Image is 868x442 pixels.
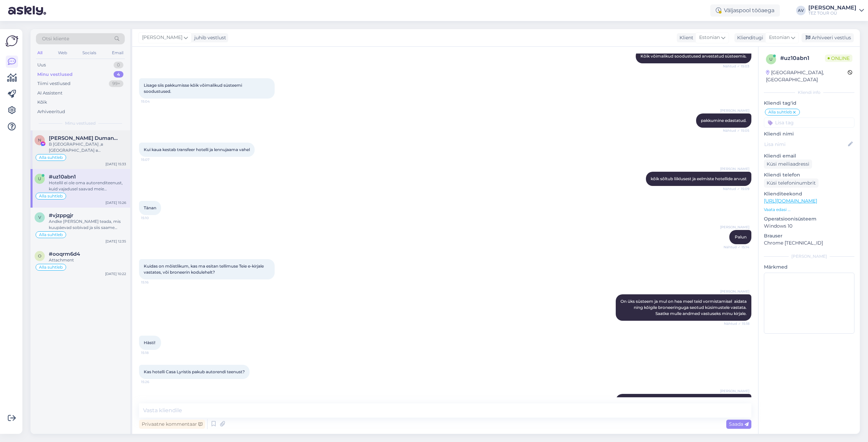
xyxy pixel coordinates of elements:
span: 15:07 [141,157,166,162]
span: On üks süsteem ja mul on hea meel teid vormistamisel aidata ning kõigile broneeringuga seotud küs... [620,299,748,316]
div: Andke [PERSON_NAME] teada, mis kuupäevad sobivad ja siis saame kontrollida. [49,218,126,231]
span: Otsi kliente [42,35,69,42]
span: 15:18 [141,350,166,355]
div: TEZ TOUR OÜ [808,10,856,16]
div: Klient [677,34,693,41]
span: Estonian [769,34,790,41]
span: kõik sõltub liiklusest ja eelmiste hotellide arvust [651,176,747,181]
input: Lisa nimi [764,141,847,148]
span: Nadezda Dumanskaja [49,135,119,141]
span: Lisage siis pakkumisse kõik võimalikud süsteemi soodustused. [144,83,243,94]
span: #uz10abn1 [49,174,76,180]
span: Alla suhtleb [39,265,63,269]
span: Minu vestlused [65,120,96,126]
div: Attachment [49,257,126,263]
p: Operatsioonisüsteem [764,215,854,223]
div: [GEOGRAPHIC_DATA], [GEOGRAPHIC_DATA] [766,69,848,83]
span: pakkumine edastatud. [701,118,747,123]
div: Küsi meiliaadressi [764,160,812,169]
span: Nähtud ✓ 15:05 [723,128,749,133]
div: 0 [114,62,123,68]
div: Hotellil ei ole oma autorenditeenust, kuid vajadusel saavad meie kohapealsed giidid abiks olla. [49,180,126,192]
div: Privaatne kommentaar [139,420,205,429]
span: v [38,215,41,220]
div: [DATE] 15:33 [105,162,126,167]
span: Palun [735,234,747,239]
p: Windows 10 [764,223,854,230]
span: [PERSON_NAME] [142,34,182,41]
div: Kliendi info [764,89,854,96]
span: 15:16 [141,280,166,285]
span: Alla suhtleb [39,155,63,160]
a: [PERSON_NAME]TEZ TOUR OÜ [808,5,864,16]
span: Kas hotelli Casa Lyristis pakub autorendi teenust? [144,369,245,374]
div: Uus [37,62,46,68]
span: Kuidas on mõistlikum, kas ma esitan tellimuse Teie e-kirjale vastates, või broneerin kodulehelt? [144,264,265,275]
div: [PERSON_NAME] [764,253,854,259]
div: All [36,48,44,57]
span: Online [825,55,852,62]
span: Alla suhtleb [39,194,63,198]
span: [PERSON_NAME] [720,289,749,294]
p: Märkmed [764,264,854,271]
span: #vjzppgjr [49,212,73,218]
div: 99+ [109,80,123,87]
span: Hästi! [144,340,155,345]
div: Email [111,48,125,57]
p: Vaata edasi ... [764,207,854,213]
div: Väljaspool tööaega [710,4,780,17]
span: Tänan [144,205,156,210]
span: [PERSON_NAME] [720,108,749,113]
p: Kliendi telefon [764,171,854,178]
div: # uz10abn1 [780,54,825,62]
div: juhib vestlust [192,34,226,41]
span: #ooqrm6d4 [49,251,80,257]
span: 15:04 [141,99,166,104]
div: Arhiveeritud [37,108,65,115]
p: Kliendi nimi [764,130,854,138]
div: В [GEOGRAPHIC_DATA] ,в [GEOGRAPHIC_DATA] в [GEOGRAPHIC_DATA] [49,141,126,153]
span: N [38,138,41,143]
div: Klienditugi [734,34,763,41]
div: [DATE] 10:22 [105,271,126,276]
span: 15:26 [141,379,166,384]
div: Küsi telefoninumbrit [764,178,818,188]
div: 4 [114,71,123,78]
span: Nähtud ✓ 15:03 [723,64,749,69]
span: [PERSON_NAME] [720,166,749,171]
div: Socials [81,48,98,57]
a: [URL][DOMAIN_NAME] [764,198,817,204]
span: u [769,57,773,62]
div: Web [57,48,68,57]
span: Alla suhtleb [768,110,792,114]
span: Kõik võimalikud soodustused arvestatud süsteemis. [640,54,747,59]
div: Kõik [37,99,47,106]
span: Estonian [699,34,720,41]
div: [DATE] 12:35 [105,239,126,244]
span: Alla suhtleb [39,233,63,237]
div: AV [796,6,806,15]
p: Kliendi email [764,152,854,160]
input: Lisa tag [764,118,854,128]
div: Minu vestlused [37,71,73,78]
p: Klienditeekond [764,190,854,197]
div: [DATE] 15:26 [105,200,126,205]
span: o [38,253,41,258]
span: 15:10 [141,215,166,220]
span: Saada [729,421,749,427]
span: u [38,176,41,181]
p: Brauser [764,232,854,239]
span: [PERSON_NAME] [720,388,749,394]
div: Tiimi vestlused [37,80,71,87]
span: Nähtud ✓ 15:14 [724,245,749,250]
img: Askly Logo [5,35,18,47]
div: AI Assistent [37,90,62,97]
span: Nähtud ✓ 15:09 [723,186,749,191]
span: Kui kaua kestab transfeer hotelli ja lennujaama vahel [144,147,250,152]
span: [PERSON_NAME] [720,225,749,230]
p: Chrome [TECHNICAL_ID] [764,239,854,247]
p: Kliendi tag'id [764,100,854,107]
div: [PERSON_NAME] [808,5,856,10]
span: Nähtud ✓ 15:18 [724,321,749,326]
div: Arhiveeri vestlus [802,33,854,42]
